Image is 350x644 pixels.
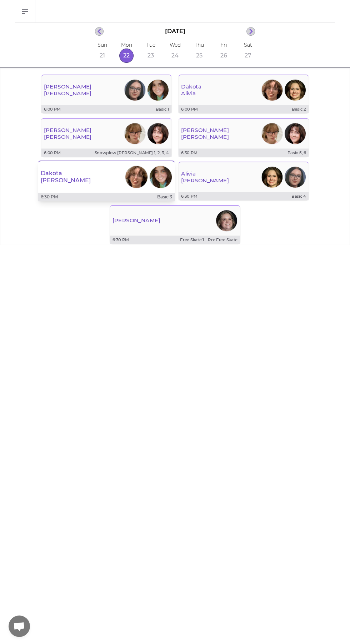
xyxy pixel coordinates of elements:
[146,41,155,49] p: Tue
[44,134,91,141] p: [PERSON_NAME]
[181,193,197,199] p: 6:30 PM
[195,41,204,49] p: Thu
[44,90,91,97] p: [PERSON_NAME]
[223,193,306,199] p: Basic 4
[86,150,169,155] p: Snowplow [PERSON_NAME] 1, 2, 3, 4
[170,41,181,49] p: Wed
[165,27,185,36] p: [DATE]
[41,75,172,113] button: [PERSON_NAME][PERSON_NAME]PhotoPhoto6:00 PMBasic 1
[95,49,109,63] button: 21
[119,49,134,63] button: 22
[179,162,309,200] button: Alivia[PERSON_NAME]PhotoPhoto6:30 PMBasic 4
[179,75,309,113] button: DakotaAliviaPhotoPhoto6:00 PMBasic 2
[241,49,255,63] button: 27
[41,177,91,184] p: [PERSON_NAME]
[181,171,229,177] p: Alivia
[85,194,172,200] p: Basic 3
[110,205,240,244] button: [PERSON_NAME]Photo6:30 PMFree Skate 1 – Pre Free Skate
[181,83,201,90] p: Dakota
[112,217,160,224] p: [PERSON_NAME]
[44,127,91,134] p: [PERSON_NAME]
[181,134,229,141] p: [PERSON_NAME]
[41,194,58,200] p: 6:30 PM
[41,118,172,157] button: [PERSON_NAME][PERSON_NAME]PhotoPhoto6:00 PMSnowplow [PERSON_NAME] 1, 2, 3, 4
[86,106,169,112] p: Basic 1
[181,177,229,184] p: [PERSON_NAME]
[223,106,306,112] p: Basic 2
[112,237,129,242] p: 6:30 PM
[44,150,61,155] p: 6:00 PM
[179,118,309,157] button: [PERSON_NAME][PERSON_NAME]PhotoPhoto6:30 PMBasic 5, 6
[9,615,30,637] div: 채팅 열기
[181,106,198,112] p: 6:00 PM
[44,106,61,112] p: 6:00 PM
[216,49,231,63] button: 26
[244,41,252,49] p: Sat
[41,170,91,177] p: Dakota
[44,83,91,90] p: [PERSON_NAME]
[192,49,206,63] button: 25
[38,161,175,201] button: Dakota[PERSON_NAME]PhotoPhoto6:30 PMBasic 3
[181,150,197,155] p: 6:30 PM
[121,41,132,49] p: Mon
[220,41,227,49] p: Fri
[181,127,229,134] p: [PERSON_NAME]
[154,237,237,242] p: Free Skate 1 – Pre Free Skate
[97,41,107,49] p: Sun
[144,49,158,63] button: 23
[181,90,201,97] p: Alivia
[223,150,306,155] p: Basic 5, 6
[168,49,182,63] button: 24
